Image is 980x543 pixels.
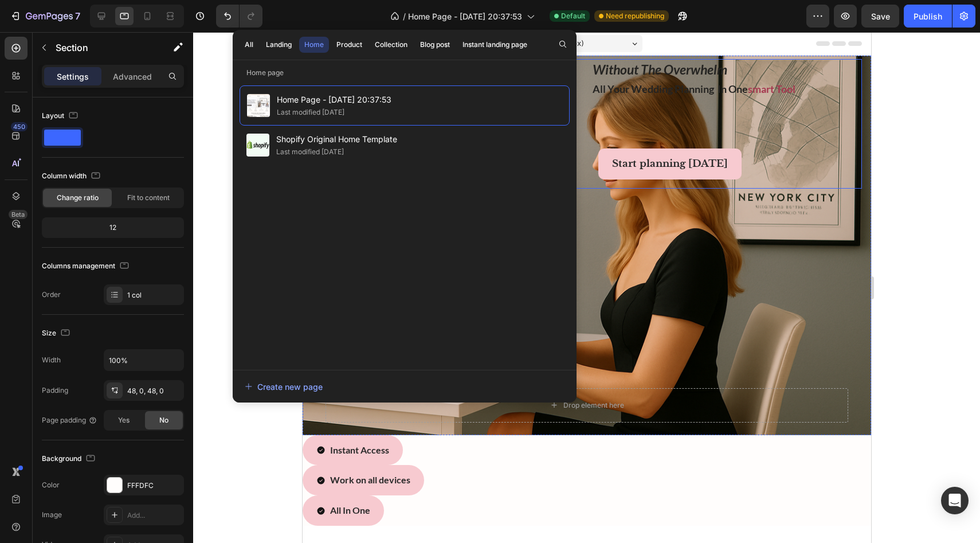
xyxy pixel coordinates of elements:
[462,40,527,50] div: Instant landing page
[42,385,68,396] div: Padding
[127,290,181,300] div: 1 col
[606,11,664,21] span: Need republishing
[159,415,168,425] span: No
[28,472,68,483] span: All In One
[44,220,182,236] div: 12
[28,442,108,453] span: Work on all devices
[403,10,406,22] span: /
[57,193,99,203] span: Change ratio
[370,37,413,53] button: Collection
[42,355,61,365] div: Width
[420,40,450,50] div: Blog post
[11,122,28,131] div: 450
[941,487,969,514] div: Open Intercom Messenger
[42,480,60,490] div: Color
[261,369,322,378] div: Drop element here
[42,259,131,274] div: Columns management
[57,71,89,83] p: Settings
[75,9,80,23] p: 7
[408,10,522,22] span: Home Page - [DATE] 20:37:53
[244,375,565,398] button: Create new page
[42,169,103,184] div: Column width
[261,37,297,53] button: Landing
[245,381,323,393] div: Create new page
[5,5,85,28] button: 7
[375,40,407,50] div: Collection
[42,415,97,425] div: Page padding
[561,11,585,21] span: Default
[28,412,87,423] span: Instant Access
[445,50,493,63] strong: smart tool
[336,40,362,50] div: Product
[457,37,532,53] button: Instant landing page
[276,146,344,158] div: Last modified [DATE]
[299,37,329,53] button: Home
[127,193,170,203] span: Fit to content
[42,290,61,300] div: Order
[42,510,62,520] div: Image
[277,93,391,107] span: Home Page - [DATE] 20:37:53
[127,386,181,396] div: 48, 0, 48, 0
[277,107,344,118] div: Last modified [DATE]
[331,37,367,53] button: Product
[42,326,72,341] div: Size
[296,116,439,147] button: <p><span style="color:#2A2A2A;font-size:17px;"><strong>Start planning Today</strong></span></p>
[127,481,181,491] div: FFFDFC
[42,451,97,467] div: Background
[240,37,258,53] button: All
[266,40,292,50] div: Landing
[245,40,253,50] div: All
[914,10,942,22] div: Publish
[871,11,890,21] span: Save
[233,67,577,79] p: Home page
[9,210,28,219] div: Beta
[104,350,183,370] input: Auto
[11,29,30,39] div: Row
[861,5,899,28] button: Save
[415,37,455,53] button: Blog post
[303,32,871,543] iframe: Design area
[216,5,262,28] div: Undo/Redo
[276,132,397,146] span: Shopify Original Home Template
[904,5,952,28] button: Publish
[42,108,80,124] div: Layout
[113,71,152,83] p: Advanced
[304,40,324,50] div: Home
[118,415,130,425] span: Yes
[309,126,425,138] strong: Start planning [DATE]
[56,41,150,54] p: Section
[127,510,181,521] div: Add...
